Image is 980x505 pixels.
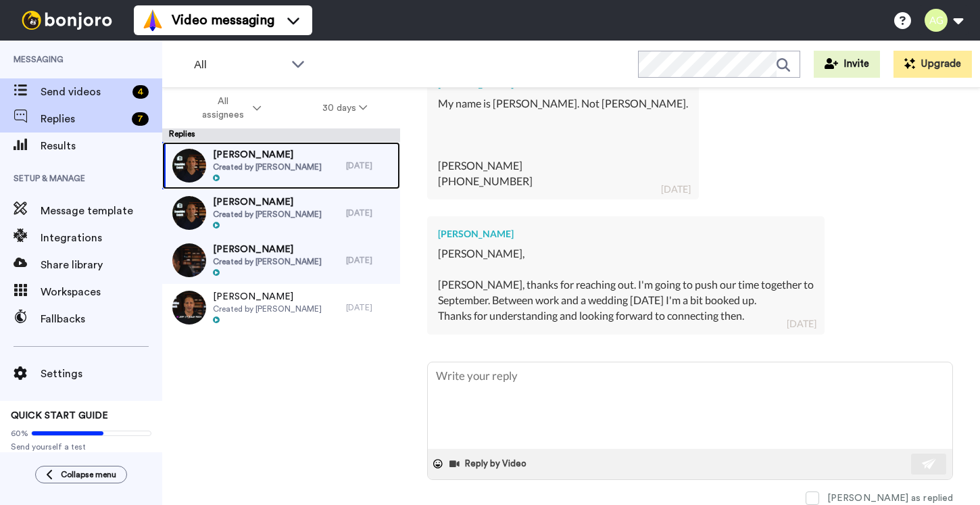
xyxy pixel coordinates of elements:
[438,246,814,323] div: [PERSON_NAME], [PERSON_NAME], thanks for reaching out. I'm going to push our time together to Sep...
[41,366,162,382] span: Settings
[661,183,691,196] div: [DATE]
[346,255,393,266] div: [DATE]
[827,491,953,505] div: [PERSON_NAME] as replied
[41,284,162,300] span: Workspaces
[213,148,322,162] span: [PERSON_NAME]
[893,51,972,78] button: Upgrade
[448,454,531,474] button: Reply by Video
[35,466,127,483] button: Collapse menu
[213,290,322,304] span: [PERSON_NAME]
[162,142,400,189] a: [PERSON_NAME]Created by [PERSON_NAME][DATE]
[11,441,151,452] span: Send yourself a test
[787,317,816,331] div: [DATE]
[162,189,400,237] a: [PERSON_NAME]Created by [PERSON_NAME][DATE]
[172,11,274,30] span: Video messaging
[213,195,322,209] span: [PERSON_NAME]
[346,302,393,313] div: [DATE]
[438,227,814,241] div: [PERSON_NAME]
[195,95,250,122] span: All assignees
[814,51,880,78] button: Invite
[16,11,118,30] img: bj-logo-header-white.svg
[922,458,937,469] img: send-white.svg
[438,96,688,189] div: My name is [PERSON_NAME]. Not [PERSON_NAME]. [PERSON_NAME] [PHONE_NUMBER]
[41,311,162,327] span: Fallbacks
[142,9,164,31] img: vm-color.svg
[41,84,127,100] span: Send videos
[213,209,322,220] span: Created by [PERSON_NAME]
[165,89,292,127] button: All assignees
[132,85,149,99] div: 4
[162,284,400,331] a: [PERSON_NAME]Created by [PERSON_NAME][DATE]
[11,411,108,420] span: QUICK START GUIDE
[41,138,162,154] span: Results
[11,428,28,439] span: 60%
[41,230,162,246] span: Integrations
[346,208,393,218] div: [DATE]
[213,256,322,267] span: Created by [PERSON_NAME]
[172,149,206,183] img: 9133ffb3-d818-4173-a7cc-b933e66433c9-thumb.jpg
[61,469,116,480] span: Collapse menu
[172,291,206,324] img: 980ee0be-ec62-4e11-b322-c9c1dc960f97-thumb.jpg
[162,128,400,142] div: Replies
[41,203,162,219] span: Message template
[132,112,149,126] div: 7
[41,257,162,273] span: Share library
[213,304,322,314] span: Created by [PERSON_NAME]
[172,243,206,277] img: 63766d08-3b36-4fb0-befa-d857d58fc64c-thumb.jpg
[172,196,206,230] img: 01f3ddcc-be45-42b2-ae9e-ca4abbfb2902-thumb.jpg
[292,96,398,120] button: 30 days
[194,57,285,73] span: All
[346,160,393,171] div: [DATE]
[213,162,322,172] span: Created by [PERSON_NAME]
[41,111,126,127] span: Replies
[162,237,400,284] a: [PERSON_NAME]Created by [PERSON_NAME][DATE]
[213,243,322,256] span: [PERSON_NAME]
